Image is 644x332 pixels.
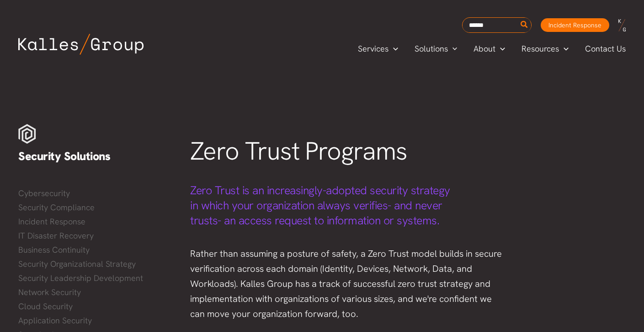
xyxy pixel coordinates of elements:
[18,201,172,214] a: Security Compliance
[577,42,635,56] a: Contact Us
[559,42,569,56] span: Menu Toggle
[18,243,172,257] a: Business Continuity
[18,285,172,299] a: Network Security
[18,215,172,228] a: Incident Response
[495,42,505,56] span: Menu Toggle
[406,42,466,56] a: SolutionsMenu Toggle
[513,42,577,56] a: ResourcesMenu Toggle
[522,42,559,56] span: Resources
[389,42,398,56] span: Menu Toggle
[541,18,609,32] a: Incident Response
[448,42,458,56] span: Menu Toggle
[18,271,172,285] a: Security Leadership Development
[18,34,144,55] img: Kalles Group
[465,42,513,56] a: AboutMenu Toggle
[358,42,389,56] span: Services
[18,149,110,164] span: Security Solutions
[585,42,626,56] span: Contact Us
[190,246,503,322] p: Rather than assuming a posture of safety, a Zero Trust model builds in secure verification across...
[18,229,172,243] a: IT Disaster Recovery
[18,257,172,271] a: Security Organizational Strategy
[18,300,172,313] a: Cloud Security
[415,42,448,56] span: Solutions
[18,314,172,327] a: Application Security
[474,42,495,56] span: About
[190,183,450,228] span: Zero Trust is an increasingly-adopted security strategy in which your organization always verifie...
[350,42,406,56] a: ServicesMenu Toggle
[350,41,635,56] nav: Primary Site Navigation
[18,124,36,144] img: Security white
[190,135,407,167] span: Zero Trust Programs
[18,187,172,200] a: Cybersecurity
[519,18,530,32] button: Search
